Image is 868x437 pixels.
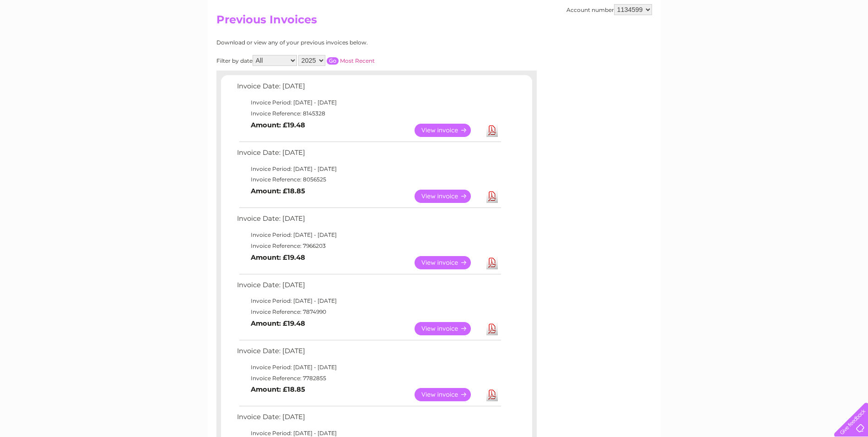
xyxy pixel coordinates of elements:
[251,385,305,393] b: Amount: £18.85
[566,4,652,15] div: Account number
[486,322,498,335] a: Download
[216,13,652,31] h2: Previous Invoices
[235,147,502,164] td: Invoice Date: [DATE]
[251,121,305,129] b: Amount: £19.48
[216,55,457,66] div: Filter by date
[235,213,502,229] td: Invoice Date: [DATE]
[235,345,502,362] td: Invoice Date: [DATE]
[340,57,375,64] a: Most Recent
[235,362,502,373] td: Invoice Period: [DATE] - [DATE]
[415,388,482,401] a: View
[218,5,651,44] div: Clear Business is a trading name of Verastar Limited (registered in [GEOGRAPHIC_DATA] No. 3667643...
[415,322,482,335] a: View
[235,164,502,175] td: Invoice Period: [DATE] - [DATE]
[216,39,457,46] div: Download or view any of your previous invoices below.
[707,39,724,46] a: Water
[486,388,498,401] a: Download
[838,39,859,46] a: Log out
[251,187,305,195] b: Amount: £18.85
[251,319,305,328] b: Amount: £19.48
[755,39,783,46] a: Telecoms
[415,256,482,269] a: View
[730,39,750,46] a: Energy
[415,124,482,137] a: View
[235,108,502,119] td: Invoice Reference: 8145328
[415,190,482,203] a: View
[486,124,498,137] a: Download
[807,39,830,46] a: Contact
[235,80,502,97] td: Invoice Date: [DATE]
[486,256,498,269] a: Download
[235,373,502,384] td: Invoice Reference: 7782855
[235,295,502,306] td: Invoice Period: [DATE] - [DATE]
[486,190,498,203] a: Download
[30,24,77,52] img: logo.png
[235,229,502,240] td: Invoice Period: [DATE] - [DATE]
[788,39,802,46] a: Blog
[235,411,502,428] td: Invoice Date: [DATE]
[251,253,305,262] b: Amount: £19.48
[235,279,502,296] td: Invoice Date: [DATE]
[235,240,502,251] td: Invoice Reference: 7966203
[235,97,502,108] td: Invoice Period: [DATE] - [DATE]
[235,306,502,317] td: Invoice Reference: 7874990
[235,174,502,185] td: Invoice Reference: 8056525
[695,5,759,16] a: 0333 014 3131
